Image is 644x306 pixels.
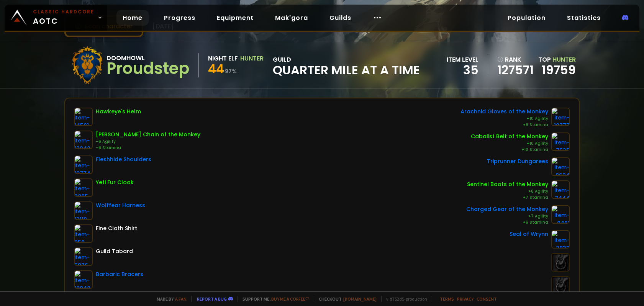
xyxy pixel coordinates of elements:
[96,201,145,209] div: Wolffear Harness
[225,67,237,75] small: 97 %
[96,224,137,232] div: Fine Cloth Shirt
[74,247,93,266] img: item-5976
[74,131,93,149] img: item-12042
[497,55,534,64] div: rank
[175,296,187,302] a: a fan
[440,296,454,302] a: Terms
[96,270,143,278] div: Barbaric Bracers
[447,55,478,64] div: item level
[96,178,134,187] div: Yeti Fur Cloak
[466,219,548,226] div: +6 Stamina
[211,10,260,26] a: Equipment
[343,296,377,302] a: [DOMAIN_NAME]
[5,5,107,31] a: Classic HardcoreAOTC
[96,131,200,139] div: [PERSON_NAME] Chain of the Monkey
[273,55,420,76] div: guild
[74,108,93,126] img: item-14591
[74,270,93,289] img: item-18948
[467,195,548,201] div: +7 Stamina
[460,108,548,116] div: Arachnid Gloves of the Monkey
[208,60,224,77] span: 44
[551,205,570,224] img: item-9461
[457,296,474,302] a: Privacy
[96,145,200,151] div: +6 Stamina
[471,133,548,141] div: Cabalist Belt of the Monkey
[552,55,576,64] span: Hunter
[197,296,227,302] a: Report a bug
[96,155,151,164] div: Fleshhide Shoulders
[323,10,357,26] a: Guilds
[152,296,187,302] span: Made by
[33,8,94,27] span: AOTC
[471,147,548,153] div: +10 Stamina
[561,10,607,26] a: Statistics
[447,64,478,76] div: 35
[314,296,377,302] span: Checkout
[460,122,548,128] div: +9 Stamina
[273,64,420,76] span: Quarter Mile At A Time
[477,296,497,302] a: Consent
[74,155,93,174] img: item-10774
[501,10,552,26] a: Population
[240,54,264,63] div: Hunter
[466,213,548,219] div: +7 Agility
[497,64,534,76] a: 127571
[238,296,309,302] span: Support me,
[74,201,93,220] img: item-13110
[551,133,570,151] img: item-7535
[510,230,548,238] div: Seal of Wrynn
[269,10,314,26] a: Mak'gora
[542,61,576,79] a: 19759
[467,188,548,195] div: +8 Agility
[107,63,189,74] div: Proudstep
[466,205,548,213] div: Charged Gear of the Monkey
[538,55,576,64] div: Top
[271,296,309,302] a: Buy me a coffee
[551,180,570,199] img: item-7444
[96,108,141,116] div: Hawkeye's Helm
[96,247,133,255] div: Guild Tabard
[74,224,93,243] img: item-859
[551,230,570,249] img: item-2933
[460,116,548,122] div: +10 Agility
[467,180,548,188] div: Sentinel Boots of the Monkey
[74,178,93,197] img: item-2805
[471,141,548,147] div: +10 Agility
[551,157,570,176] img: item-9624
[487,157,548,165] div: Triprunner Dungarees
[33,8,94,15] small: Classic Hardcore
[158,10,202,26] a: Progress
[107,53,189,63] div: Doomhowl
[381,296,427,302] span: v. d752d5 - production
[551,108,570,126] img: item-10777
[96,139,200,145] div: +6 Agility
[208,54,238,63] div: Night Elf
[116,10,149,26] a: Home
